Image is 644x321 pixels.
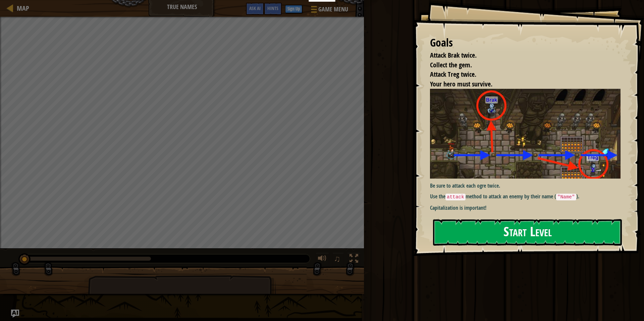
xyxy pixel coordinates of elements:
span: Hints [267,5,278,11]
span: Ask AI [249,5,261,11]
a: Map [13,4,29,13]
button: Ask AI [11,310,19,318]
div: Goals [430,35,621,51]
button: Game Menu [306,3,352,18]
span: Attack Treg twice. [430,70,476,79]
p: Use the method to attack an enemy by their name ( ). [430,193,626,201]
span: ♫ [334,254,340,264]
span: Map [17,4,29,13]
li: Your hero must survive. [422,79,619,89]
img: True names [430,89,626,178]
p: Capitalization is important! [430,204,626,212]
code: attack [445,194,466,200]
span: Your hero must survive. [430,79,492,88]
button: Ask AI [246,3,264,15]
li: Attack Brak twice. [422,51,619,60]
button: Sign Up [285,5,302,13]
p: Be sure to attack each ogre twice. [430,182,626,190]
span: Game Menu [318,5,348,14]
span: Attack Brak twice. [430,51,477,60]
span: Collect the gem. [430,60,472,69]
button: ♫ [332,253,344,266]
li: Collect the gem. [422,60,619,70]
button: Start Level [433,219,622,246]
code: "Name" [556,194,576,200]
button: Adjust volume [316,253,329,266]
button: Toggle fullscreen [347,253,361,266]
li: Attack Treg twice. [422,70,619,79]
